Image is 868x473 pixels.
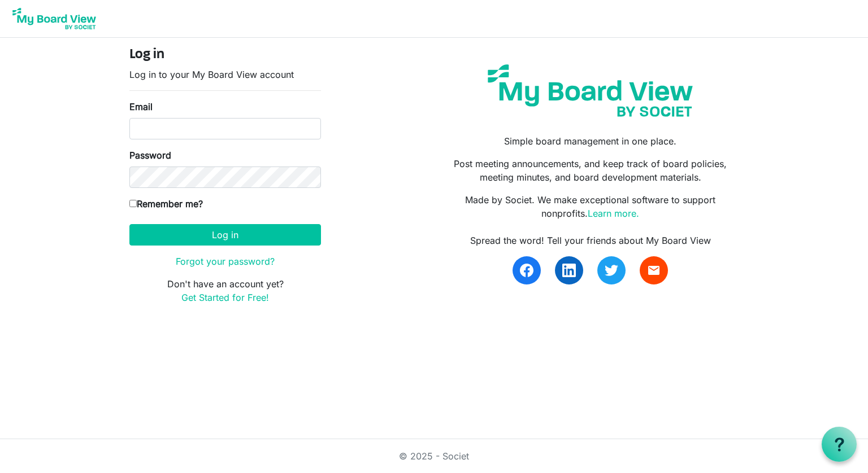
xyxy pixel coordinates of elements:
[442,134,739,148] p: Simple board management in one place.
[129,100,153,113] label: Email
[647,264,661,277] span: email
[442,193,739,220] p: Made by Societ. We make exceptional software to support nonprofits.
[442,157,739,184] p: Post meeting announcements, and keep track of board policies, meeting minutes, and board developm...
[588,208,639,219] a: Learn more.
[605,264,618,277] img: twitter.svg
[176,256,275,267] a: Forgot your password?
[399,450,469,462] a: © 2025 - Societ
[129,47,321,63] h4: Log in
[520,264,533,277] img: facebook.svg
[442,234,739,247] div: Spread the word! Tell your friends about My Board View
[181,292,269,303] a: Get Started for Free!
[129,224,321,246] button: Log in
[640,256,668,284] a: email
[562,264,576,277] img: linkedin.svg
[129,68,321,81] p: Log in to your My Board View account
[129,197,203,211] label: Remember me?
[479,56,701,125] img: my-board-view-societ.svg
[129,200,137,207] input: Remember me?
[129,148,171,162] label: Password
[9,5,99,33] img: My Board View Logo
[129,277,321,304] p: Don't have an account yet?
